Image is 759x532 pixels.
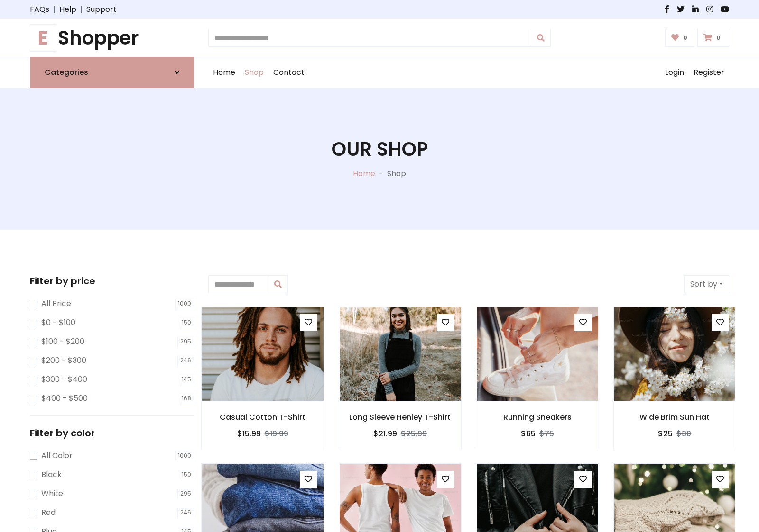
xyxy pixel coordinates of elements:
[41,393,88,404] label: $400 - $500
[179,375,194,384] span: 145
[539,428,554,439] del: $75
[476,413,599,422] h6: Running Sneakers
[387,168,406,180] p: Shop
[676,428,691,439] del: $30
[714,34,723,42] span: 0
[41,374,87,385] label: $300 - $400
[614,413,736,422] h6: Wide Brim Sun Hat
[41,488,63,499] label: White
[339,413,462,422] h6: Long Sleeve Henley T-Shirt
[179,318,194,327] span: 150
[401,428,427,439] del: $25.99
[353,168,375,179] a: Home
[697,29,729,47] a: 0
[41,317,75,328] label: $0 - $100
[240,57,268,88] a: Shop
[41,336,84,347] label: $100 - $200
[177,356,194,365] span: 246
[41,298,71,309] label: All Price
[268,57,309,88] a: Contact
[177,489,194,498] span: 295
[49,4,59,15] span: |
[375,168,387,180] p: -
[30,27,194,49] a: EShopper
[30,24,56,52] span: E
[86,4,117,15] a: Support
[30,27,194,49] h1: Shopper
[41,355,86,366] label: $200 - $300
[45,68,88,77] h6: Categories
[665,29,696,47] a: 0
[689,57,729,88] a: Register
[177,337,194,346] span: 295
[265,428,288,439] del: $19.99
[175,299,194,308] span: 1000
[177,508,194,517] span: 246
[179,470,194,479] span: 150
[30,427,194,439] h5: Filter by color
[521,429,536,438] h6: $65
[179,394,194,403] span: 168
[202,413,324,422] h6: Casual Cotton T-Shirt
[681,34,690,42] span: 0
[59,4,76,15] a: Help
[76,4,86,15] span: |
[30,57,194,88] a: Categories
[30,4,49,15] a: FAQs
[41,507,56,518] label: Red
[175,451,194,460] span: 1000
[684,275,729,293] button: Sort by
[208,57,240,88] a: Home
[30,275,194,287] h5: Filter by price
[237,429,261,438] h6: $15.99
[41,450,73,461] label: All Color
[373,429,397,438] h6: $21.99
[41,469,62,480] label: Black
[660,57,689,88] a: Login
[658,429,673,438] h6: $25
[332,138,428,161] h1: Our Shop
